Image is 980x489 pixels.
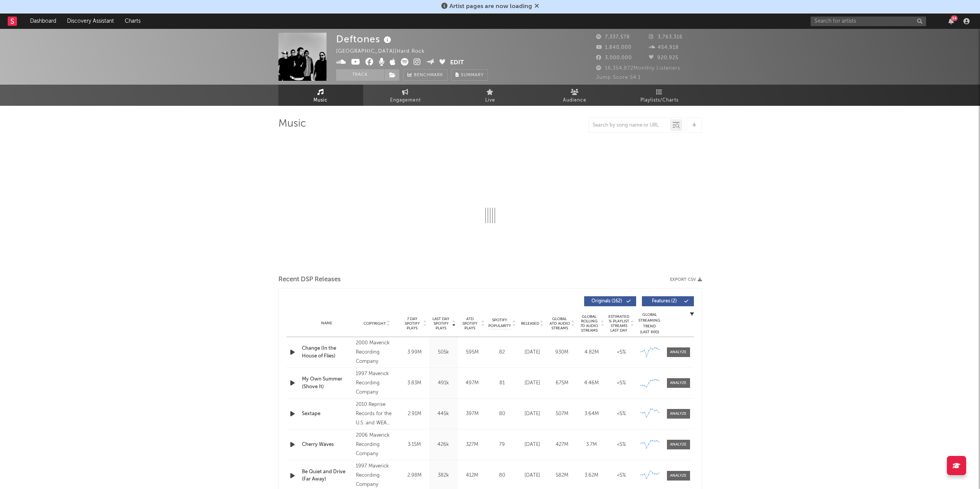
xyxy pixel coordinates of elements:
span: ATD Spotify Plays [460,317,480,330]
div: 382k [431,472,456,479]
div: 497M [460,379,485,387]
div: 505k [431,349,456,356]
span: Global Rolling 7D Audio Streams [579,314,600,333]
div: 491k [431,379,456,387]
div: 2010 Reprise Records for the U.S. and WEA International Inc. for the world outside the U.S. [356,400,398,428]
div: 82 [489,349,516,356]
a: Live [448,85,533,106]
div: 2000 Maverick Recording Company [356,339,398,366]
div: <5% [608,441,634,449]
div: 81 [489,379,516,387]
input: Search by song name or URL [589,122,670,129]
div: 2.91M [402,410,427,418]
a: Engagement [363,85,448,106]
div: [DATE] [519,441,545,449]
a: Audience [533,85,617,106]
button: Features(2) [642,296,694,306]
div: 4.82M [579,349,605,356]
span: Engagement [390,96,421,105]
div: 34 [951,15,958,21]
span: Features ( 2 ) [647,299,682,304]
div: 3.99M [402,349,427,356]
button: Summary [451,69,488,81]
div: 412M [460,472,485,479]
a: Playlists/Charts [617,85,702,106]
a: Be Quiet and Drive (Far Away) [302,468,352,483]
div: 80 [489,472,516,479]
div: 3.83M [402,379,427,387]
span: Summary [461,73,484,77]
div: 675M [549,379,575,387]
div: 930M [549,349,575,356]
span: Live [485,96,495,105]
div: 1997 Maverick Recording Company [356,369,398,397]
div: <5% [608,410,634,418]
div: 445k [431,410,456,418]
div: <5% [608,379,634,387]
div: 595M [460,349,485,356]
a: Change (In the House of Flies) [302,345,352,360]
a: Charts [119,13,146,29]
span: Estimated % Playlist Streams Last Day [608,314,630,333]
button: Originals(162) [584,296,636,306]
div: [GEOGRAPHIC_DATA] | Hard Rock [336,47,434,56]
div: 507M [549,410,575,418]
span: Artist pages are now loading [449,3,532,10]
span: Recent DSP Releases [278,275,341,284]
a: Dashboard [25,13,62,29]
div: 426k [431,441,456,449]
div: Deftones [336,33,393,45]
button: Edit [450,58,464,68]
div: 3.7M [579,441,605,449]
span: Music [313,96,328,105]
div: 4.46M [579,379,605,387]
span: 3,763,316 [649,35,683,40]
span: 920,925 [649,55,678,60]
span: Last Day Spotify Plays [431,317,451,330]
div: 3.62M [579,472,605,479]
div: [DATE] [519,472,545,479]
div: 3.64M [579,410,605,418]
button: Track [336,69,384,81]
span: 1,840,000 [596,45,632,50]
span: 454,918 [649,45,679,50]
span: Audience [563,96,586,105]
a: My Own Summer (Shove It) [302,376,352,391]
div: 80 [489,410,516,418]
button: Export CSV [670,277,702,282]
a: Sextape [302,410,352,418]
div: 582M [549,472,575,479]
span: Copyright [364,321,386,326]
button: 34 [948,18,954,24]
div: 2.98M [402,472,427,479]
span: Originals ( 162 ) [589,299,625,304]
span: Released [521,321,539,326]
span: 3,000,000 [596,55,632,60]
div: [DATE] [519,379,545,387]
div: 427M [549,441,575,449]
span: 7,337,578 [596,35,630,40]
span: Dismiss [534,3,539,10]
span: 16,354,872 Monthly Listeners [596,66,680,71]
span: Benchmark [414,71,443,80]
span: Spotify Popularity [488,317,511,329]
div: Name [302,320,352,326]
div: 79 [489,441,516,449]
span: Playlists/Charts [640,96,678,105]
a: Discovery Assistant [62,13,119,29]
a: Benchmark [403,69,447,81]
div: [DATE] [519,410,545,418]
span: Jump Score: 54.1 [596,75,641,80]
input: Search for artists [811,17,926,26]
a: Music [278,85,363,106]
div: <5% [608,472,634,479]
a: Cherry Waves [302,441,352,449]
span: 7 Day Spotify Plays [402,317,422,330]
div: [DATE] [519,349,545,356]
div: 2006 Maverick Recording Company [356,431,398,459]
